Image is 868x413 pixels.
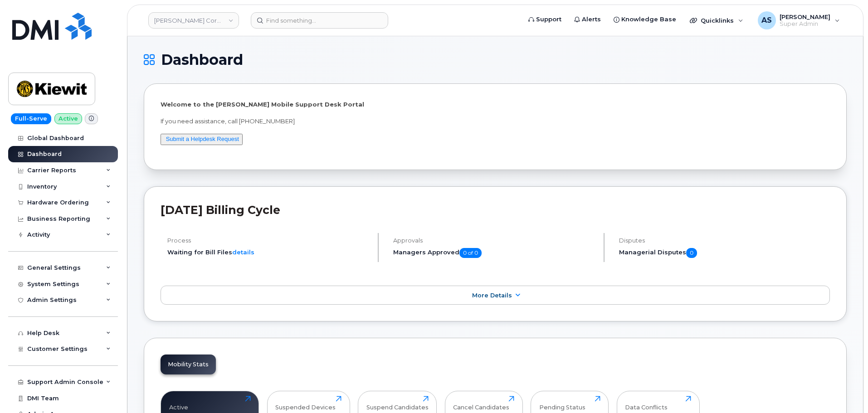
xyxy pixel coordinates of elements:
h4: Disputes [619,237,830,244]
div: Data Conflicts [625,396,668,411]
span: 0 of 0 [459,248,482,258]
iframe: Messenger Launcher [829,374,861,406]
h4: Process [167,237,370,244]
span: More Details [472,292,512,299]
p: Welcome to the [PERSON_NAME] Mobile Support Desk Portal [161,100,830,109]
a: Submit a Helpdesk Request [166,136,239,142]
h5: Managers Approved [393,248,596,258]
div: Active [169,396,188,411]
a: details [232,248,254,256]
span: Dashboard [161,53,243,67]
h2: [DATE] Billing Cycle [161,203,830,217]
div: Suspend Candidates [366,396,429,411]
button: Submit a Helpdesk Request [161,134,243,145]
li: Waiting for Bill Files [167,248,370,257]
p: If you need assistance, call [PHONE_NUMBER] [161,117,830,126]
div: Cancel Candidates [453,396,509,411]
div: Pending Status [539,396,585,411]
h5: Managerial Disputes [619,248,830,258]
h4: Approvals [393,237,596,244]
div: Suspended Devices [275,396,336,411]
span: 0 [686,248,697,258]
